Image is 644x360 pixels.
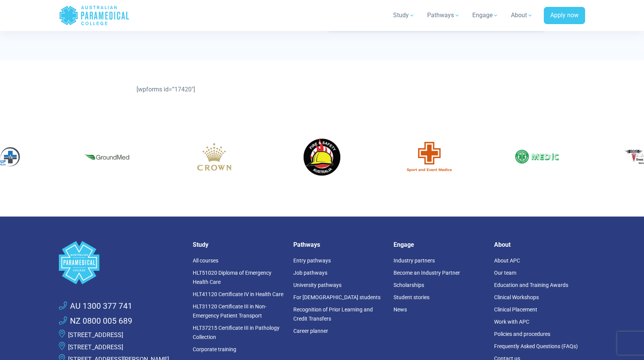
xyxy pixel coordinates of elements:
[394,241,485,248] h5: Engage
[293,282,342,288] a: University pathways
[394,270,460,276] a: Become an Industry Partner
[293,306,373,322] a: Recognition of Prior Learning and Credit Transfers
[394,306,407,313] a: News
[132,85,512,94] div: [wpforms id=”17420″]
[514,134,560,180] img: Logo
[394,257,435,264] a: Industry partners
[494,282,568,288] a: Education and Training Awards
[544,7,585,24] a: Apply now
[394,282,424,288] a: Scholarships
[494,343,578,349] a: Frequently Asked Questions (FAQs)
[193,241,284,248] h5: Study
[494,270,516,276] a: Our team
[84,134,130,180] img: Logo
[494,319,529,325] a: Work with APC
[293,241,385,248] h5: Pathways
[59,128,155,186] div: 3 / 60
[407,134,452,180] img: Logo
[193,346,236,352] a: Corporate training
[293,257,331,264] a: Entry pathways
[494,241,585,248] h5: About
[59,241,184,284] a: Space
[193,257,218,264] a: All courses
[166,128,262,186] div: 4 / 60
[59,315,132,327] a: NZ 0800 005 689
[192,134,237,180] img: Logo
[193,291,283,297] a: HLT41120 Certificate IV in Health Care
[193,325,280,340] a: HLT37215 Certificate III in Pathology Collection
[274,128,370,186] div: 5 / 60
[494,331,550,337] a: Policies and procedures
[381,128,477,186] div: 6 / 60
[394,294,429,300] a: Student stories
[193,303,267,319] a: HLT31120 Certificate III in Non-Emergency Patient Transport
[494,306,537,313] a: Clinical Placement
[389,5,420,26] a: Study
[489,128,585,186] div: 7 / 60
[299,134,345,180] img: Logo
[494,294,539,300] a: Clinical Workshops
[68,331,123,339] a: [STREET_ADDRESS]
[506,5,538,26] a: About
[293,294,381,300] a: For [DEMOGRAPHIC_DATA] students
[293,270,327,276] a: Job pathways
[59,300,132,313] a: AU 1300 377 741
[193,270,272,285] a: HLT51020 Diploma of Emergency Health Care
[293,328,328,334] a: Career planner
[423,5,465,26] a: Pathways
[59,3,130,28] a: Australian Paramedical College
[468,5,503,26] a: Engage
[68,344,123,351] a: [STREET_ADDRESS]
[494,257,520,264] a: About APC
